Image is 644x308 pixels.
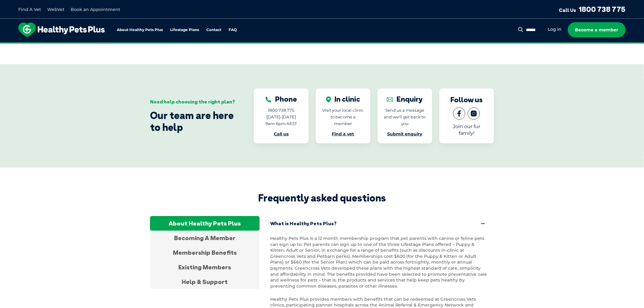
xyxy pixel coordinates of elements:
[206,28,221,32] a: Contact
[322,108,364,126] span: Visit your local clinic to become a member
[326,96,331,103] img: In clinic
[150,260,260,275] div: Existing Members
[559,5,626,14] a: Call Us1800 738 775
[450,95,483,104] div: Follow us
[265,96,271,103] img: Phone
[265,121,297,126] span: 9am-6pm AEST
[117,28,163,32] a: About Healthy Pets Plus
[150,192,494,204] h2: Frequently asked questions
[568,22,626,37] a: Become a member
[270,236,489,289] p: Healthy Pets Plus is a 12 month membership program that pet parents with canine or feline pets ca...
[387,95,423,103] div: Enquiry
[71,7,120,12] a: Book an Appointment
[559,7,576,13] span: Call Us
[274,131,289,137] a: Call us
[150,110,236,133] div: Our team are here to help
[268,108,294,113] span: 1800 738 775
[18,7,41,12] a: Find A Vet
[266,216,494,231] a: What is Healthy Pets Plus?
[208,43,436,48] span: Proactive, preventative wellness program designed to keep your pet healthier and happier for longer
[150,245,260,260] div: Membership Benefits
[18,23,105,37] img: hpp-logo
[47,7,65,12] a: WebVet
[229,28,237,32] a: FAQ
[150,99,236,105] div: Need help choosing the right plan?
[266,114,296,119] span: [DATE]-[DATE]
[150,231,260,245] div: Becoming A Member
[150,275,260,289] div: Help & Support
[326,95,360,103] div: In clinic
[387,96,393,103] img: Enquiry
[387,131,422,137] a: Submit enquiry
[150,216,260,231] div: About Healthy Pets Plus
[446,123,488,137] p: Join our fur family!
[384,108,426,126] span: Send us a message and we'll get back to you
[265,95,297,103] div: Phone
[548,26,562,32] a: Log in
[517,26,525,33] button: Search
[332,131,354,137] a: Find a vet
[170,28,199,32] a: Lifestage Plans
